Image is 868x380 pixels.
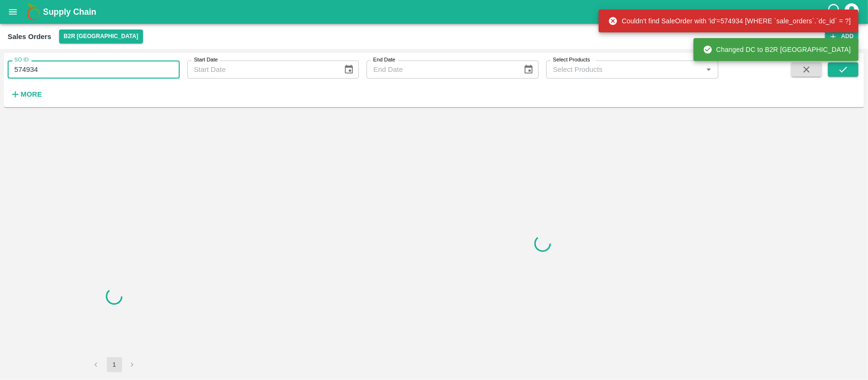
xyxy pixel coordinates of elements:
[8,60,180,79] input: Enter SO ID
[14,56,29,64] label: SO ID
[8,30,51,43] div: Sales Orders
[20,90,42,98] strong: More
[107,357,122,372] button: page 1
[703,63,715,76] button: Open
[194,56,218,64] label: Start Date
[2,1,24,23] button: open drawer
[553,56,590,64] label: Select Products
[8,86,44,102] button: More
[59,30,143,43] button: Select DC
[187,60,336,79] input: Start Date
[43,5,827,19] a: Supply Chain
[520,60,538,79] button: Choose date
[43,7,96,17] b: Supply Chain
[367,60,515,79] input: End Date
[87,357,142,372] nav: pagination navigation
[24,2,43,21] img: logo
[608,12,851,30] div: Couldn't find SaleOrder with 'id'=574934 [WHERE `sale_orders`.`dc_id` = ?]
[703,41,851,58] div: Changed DC to B2R [GEOGRAPHIC_DATA]
[549,63,700,76] input: Select Products
[340,60,358,79] button: Choose date
[373,56,395,64] label: End Date
[843,2,860,22] div: account of current user
[827,3,843,20] div: customer-support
